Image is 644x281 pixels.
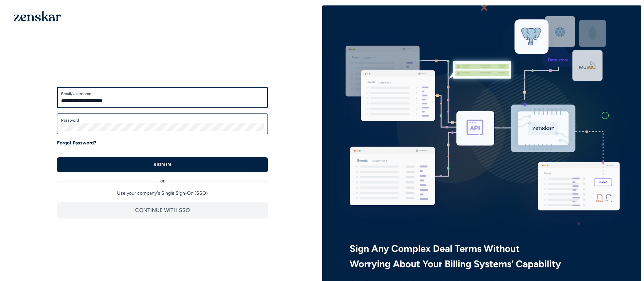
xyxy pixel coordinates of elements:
label: Password [61,118,264,123]
button: CONTINUE WITH SSO [57,202,268,218]
a: Forgot Password? [57,140,96,146]
div: or [57,172,268,185]
button: SIGN IN [57,157,268,172]
label: Email/Username [61,91,264,96]
p: Use your company's Single Sign-On (SSO) [57,190,268,197]
p: SIGN IN [153,161,171,168]
img: 1OGAJ2xQqyY4LXKgY66KYq0eOWRCkrZdAb3gUhuVAqdWPZE9SRJmCz+oDMSn4zDLXe31Ii730ItAGKgCKgCCgCikA4Av8PJUP... [14,11,61,21]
